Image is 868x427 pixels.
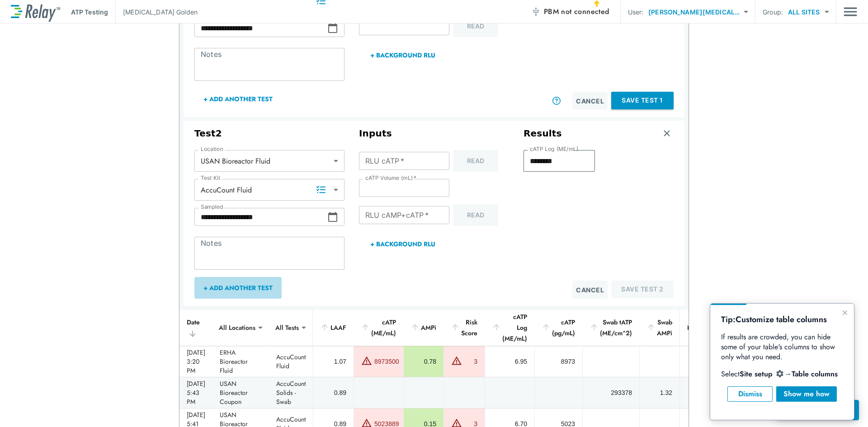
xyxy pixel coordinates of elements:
div: AccuCount Fluid [194,181,344,199]
label: Sampled [201,204,223,210]
div: Risk Score [451,317,477,338]
button: + Background RLU [359,233,446,255]
img: Drawer Icon [844,3,857,20]
div: 8973 [542,357,575,366]
label: cATP Log (ME/mL) [530,146,578,152]
div: LAAF [320,322,346,333]
img: Remove [662,129,671,138]
div: Swab tATP (ME/cm^2) [590,317,632,338]
div: 1.32 [647,388,672,397]
button: + Add Another Test [194,277,282,299]
div: Notes [687,322,714,333]
div: cATP Log (ME/mL) [492,311,527,344]
h3: Test 2 [194,128,344,139]
p: User: [628,7,644,17]
td: ERHA Bioreactor Fluid [212,346,269,377]
label: cATP Volume (mL) [365,175,416,181]
td: USAN Bioreactor Coupon [212,377,269,408]
img: Offline Icon [531,7,540,16]
button: Cancel [572,92,608,110]
p: [MEDICAL_DATA] Golden [123,7,198,17]
button: Cancel [572,281,608,299]
div: AMPi [410,322,436,333]
h3: Results [524,128,562,139]
p: Group: [763,7,783,17]
button: + Background RLU [359,44,446,66]
th: Date [179,310,212,346]
button: Save Test 1 [611,92,674,109]
div: All Tests [269,319,305,337]
input: Choose date, selected date is Oct 9, 2025 [194,208,327,226]
div: Swab AMPi [646,317,672,338]
div: 0.78 [411,357,436,366]
div: cATP (pg/mL) [542,317,575,338]
td: AccuCount Fluid [269,346,313,377]
button: PBM not connected [528,3,613,21]
td: AccuCount Solids - Swab [269,377,313,408]
div: 8973500 [374,357,399,366]
iframe: bubble [710,304,854,420]
button: Main menu [844,3,857,20]
div: cATP (ME/mL) [361,317,396,338]
img: Warning [451,355,462,366]
button: + Add Another Test [194,88,282,110]
img: LuminUltra Relay [11,2,60,22]
div: 3 [464,357,477,366]
label: Location [201,146,223,152]
span: not connected [561,6,609,17]
div: [DATE] 5:43 PM [187,379,205,406]
div: USAN Bioreactor Fluid [194,152,344,170]
div: 1.07 [321,357,346,366]
img: Warning [361,355,372,366]
div: 6.95 [492,357,527,366]
div: 0.89 [321,388,346,397]
label: Test Kit [201,175,221,181]
input: Choose date, selected date is Oct 9, 2025 [194,19,327,37]
div: All Locations [212,319,262,337]
div: [DATE] 3:20 PM [187,348,205,375]
span: PBM [544,5,609,18]
div: 293378 [590,388,632,397]
p: ATP Testing [71,7,108,17]
h3: Inputs [359,128,509,139]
